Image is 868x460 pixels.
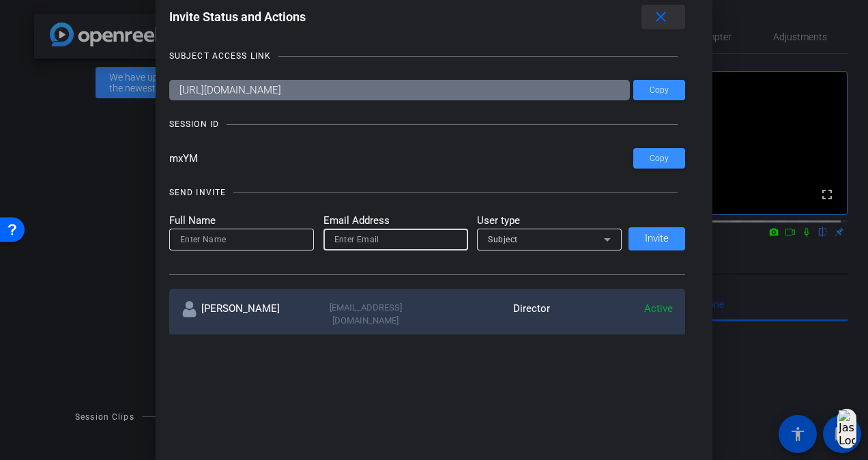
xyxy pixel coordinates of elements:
button: Copy [633,80,685,100]
button: Copy [633,148,685,169]
input: Enter Name [180,231,303,248]
mat-icon: close [652,9,669,26]
div: Director [427,301,550,328]
openreel-title-line: SESSION ID [169,117,686,131]
div: SUBJECT ACCESS LINK [169,49,271,63]
span: Active [644,302,673,315]
mat-label: User type [477,213,622,229]
div: SEND INVITE [169,186,226,199]
openreel-title-line: SUBJECT ACCESS LINK [169,49,686,63]
span: Copy [650,85,669,96]
span: Copy [650,154,669,164]
input: Enter Email [334,231,457,248]
openreel-title-line: SEND INVITE [169,186,686,199]
mat-label: Email Address [323,213,468,229]
mat-label: Full Name [169,213,314,229]
div: [PERSON_NAME] [182,301,304,328]
div: SESSION ID [169,117,219,131]
div: Invite Status and Actions [169,5,686,29]
div: [EMAIL_ADDRESS][DOMAIN_NAME] [304,301,427,328]
span: Subject [488,235,518,244]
